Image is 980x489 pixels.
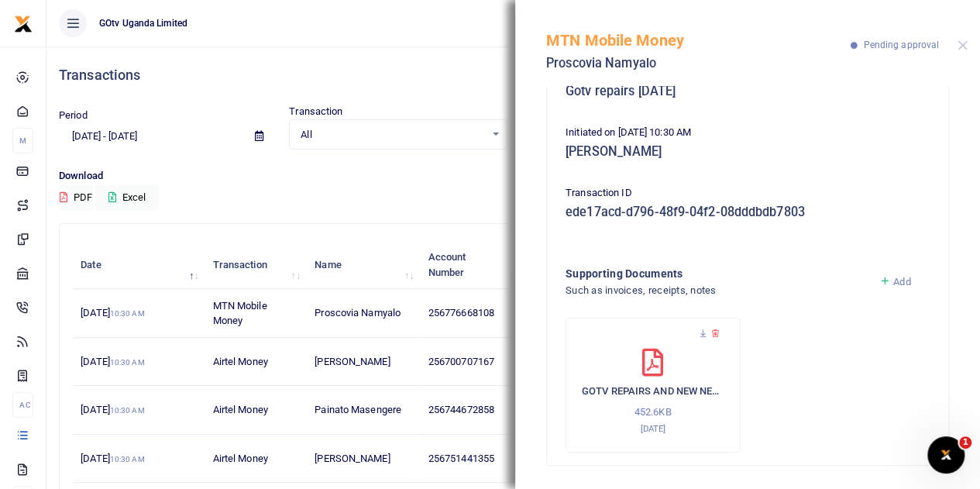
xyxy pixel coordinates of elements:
[14,15,33,33] img: logo-small
[59,108,88,123] label: Period
[863,40,939,50] span: Pending approval
[204,241,306,289] th: Transaction: activate to sort column ascending
[958,40,968,50] button: Close
[95,184,159,211] button: Excel
[428,453,494,464] span: 256751441355
[301,127,484,143] span: All
[428,356,494,367] span: 256700707167
[306,241,419,289] th: Name: activate to sort column ascending
[289,104,342,119] label: Transaction
[566,265,867,282] h4: Supporting Documents
[546,56,851,71] h5: Proscovia Namyalo
[640,423,665,434] small: [DATE]
[14,17,33,29] a: logo-small logo-large logo-large
[315,307,401,319] span: Proscovia Namyalo
[59,123,242,150] input: select period
[566,125,930,141] p: Initiated on [DATE] 10:30 AM
[59,184,93,211] button: PDF
[315,453,390,464] span: [PERSON_NAME]
[59,67,968,84] h4: Transactions
[213,356,268,367] span: Airtel Money
[566,144,930,160] h5: [PERSON_NAME]
[566,282,867,299] h4: Such as invoices, receipts, notes
[582,385,724,398] h6: GOTV REPAIRS AND NEW NEWS [DATE]
[927,436,965,474] iframe: Intercom live chat
[315,404,401,415] span: Painato Masengere
[428,307,494,319] span: 256776668108
[566,185,930,201] p: Transaction ID
[110,406,145,415] small: 10:30 AM
[81,307,144,319] span: [DATE]
[110,455,145,463] small: 10:30 AM
[81,404,144,415] span: [DATE]
[213,404,268,415] span: Airtel Money
[879,276,911,288] a: Add
[566,318,741,453] div: GOTV REPAIRS AND NEW NEWS JULY 25
[12,128,33,153] li: M
[81,453,144,464] span: [DATE]
[428,404,494,415] span: 256744672858
[420,241,524,289] th: Account Number: activate to sort column ascending
[213,453,268,464] span: Airtel Money
[315,356,390,367] span: [PERSON_NAME]
[566,84,930,99] h5: Gotv repairs [DATE]
[959,436,971,449] span: 1
[213,300,267,327] span: MTN Mobile Money
[893,276,910,288] span: Add
[12,392,33,418] li: Ac
[81,356,144,367] span: [DATE]
[59,168,968,184] p: Download
[110,358,145,367] small: 10:30 AM
[546,31,851,50] h5: MTN Mobile Money
[582,405,724,421] p: 452.6KB
[110,309,145,318] small: 10:30 AM
[566,205,930,220] h5: ede17acd-d796-48f9-04f2-08dddbdb7803
[72,241,204,289] th: Date: activate to sort column descending
[93,16,194,30] span: GOtv Uganda Limited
